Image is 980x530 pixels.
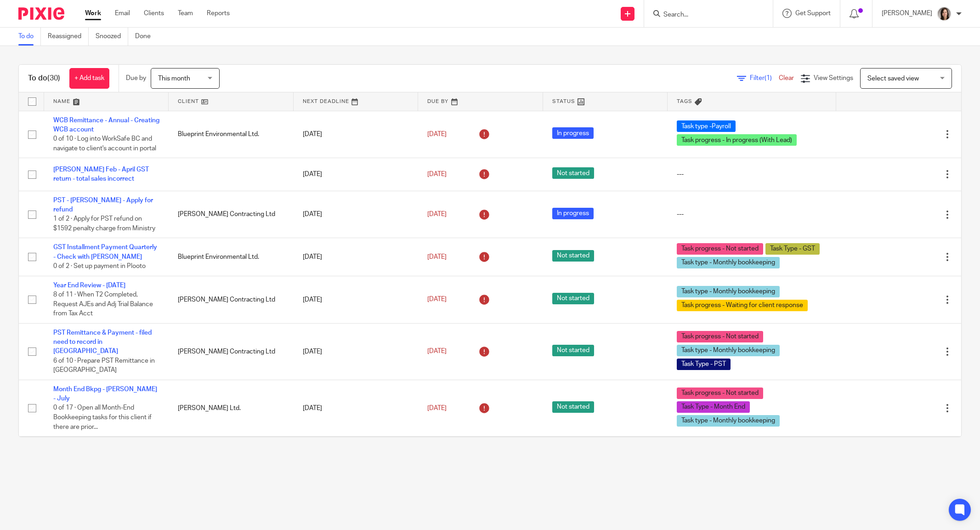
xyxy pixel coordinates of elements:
[135,28,158,46] a: Done
[69,68,109,89] a: + Add task
[677,134,797,146] span: Task progress - In progress (With Lead)
[677,331,763,342] span: Task progress - Not started
[18,28,41,46] a: To do
[294,111,418,158] td: [DATE]
[677,243,763,255] span: Task progress - Not started
[294,276,418,323] td: [DATE]
[53,405,152,430] span: 0 of 17 · Open all Month-End Bookkeeping tasks for this client if there are prior...
[882,9,932,18] p: [PERSON_NAME]
[53,136,156,152] span: 0 of 10 · Log into WorkSafe BC and navigate to client's account in portal
[115,9,130,18] a: Email
[427,296,447,303] span: [DATE]
[677,120,736,132] span: Task type -Payroll
[18,7,64,20] img: Pixie
[427,348,447,355] span: [DATE]
[552,345,594,356] span: Not started
[552,293,594,304] span: Not started
[750,75,779,81] span: Filter
[169,191,293,238] td: [PERSON_NAME] Contracting Ltd
[53,330,152,355] a: PST Remittance & Payment - filed need to record in [GEOGRAPHIC_DATA]
[677,257,780,268] span: Task type - Monthly bookkeeping
[53,291,153,317] span: 8 of 11 · When T2 Completed, Request AJEs and Adj Trial Balance from Tax Acct
[294,191,418,238] td: [DATE]
[765,75,772,81] span: (1)
[207,9,230,18] a: Reports
[867,75,919,82] span: Select saved view
[96,28,128,46] a: Snoozed
[677,415,780,427] span: Task type - Monthly bookkeeping
[795,10,831,17] span: Get Support
[779,75,794,81] a: Clear
[294,323,418,380] td: [DATE]
[294,437,418,488] td: [DATE]
[552,167,594,179] span: Not started
[427,171,447,177] span: [DATE]
[169,238,293,276] td: Blueprint Environmental Ltd.
[144,9,164,18] a: Clients
[427,211,447,217] span: [DATE]
[53,197,153,213] a: PST - [PERSON_NAME] - Apply for refund
[53,117,159,133] a: WCB Remittance - Annual - Creating WCB account
[169,323,293,380] td: [PERSON_NAME] Contracting Ltd
[53,358,155,374] span: 6 of 10 · Prepare PST Remittance in [GEOGRAPHIC_DATA]
[427,254,447,260] span: [DATE]
[294,380,418,436] td: [DATE]
[427,131,447,137] span: [DATE]
[126,74,146,83] p: Due by
[85,9,101,18] a: Work
[53,166,149,182] a: [PERSON_NAME] Feb - April GST return - total sales incorrect
[294,238,418,276] td: [DATE]
[169,437,293,488] td: My Aligned Purpose (1313585 BC Ltd)
[765,243,820,255] span: Task Type - GST
[677,388,763,399] span: Task progress - Not started
[552,208,594,219] span: In progress
[28,74,60,83] h1: To do
[53,282,125,289] a: Year End Review - [DATE]
[677,170,827,179] div: ---
[552,127,594,139] span: In progress
[677,300,808,311] span: Task progress - Waiting for client response
[677,359,731,370] span: Task Type - PST
[169,380,293,436] td: [PERSON_NAME] Ltd.
[552,401,594,413] span: Not started
[48,28,89,46] a: Reassigned
[677,345,780,356] span: Task type - Monthly bookkeeping
[53,386,157,402] a: Month End Bkpg - [PERSON_NAME] - July
[47,74,60,82] span: (30)
[552,250,594,262] span: Not started
[937,6,952,21] img: Danielle%20photo.jpg
[677,286,780,297] span: Task type - Monthly bookkeeping
[178,9,193,18] a: Team
[169,276,293,323] td: [PERSON_NAME] Contracting Ltd
[53,216,155,232] span: 1 of 2 · Apply for PST refund on $1592 penalty charge from Ministry
[814,75,853,81] span: View Settings
[53,244,157,260] a: GST Installment Payment Quarterly - Check with [PERSON_NAME]
[294,158,418,191] td: [DATE]
[663,11,745,19] input: Search
[427,405,447,411] span: [DATE]
[158,75,190,82] span: This month
[677,210,827,219] div: ---
[169,111,293,158] td: Blueprint Environmental Ltd.
[677,401,750,413] span: Task Type - Month End
[677,99,692,104] span: Tags
[53,263,146,269] span: 0 of 2 · Set up payment in Plooto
